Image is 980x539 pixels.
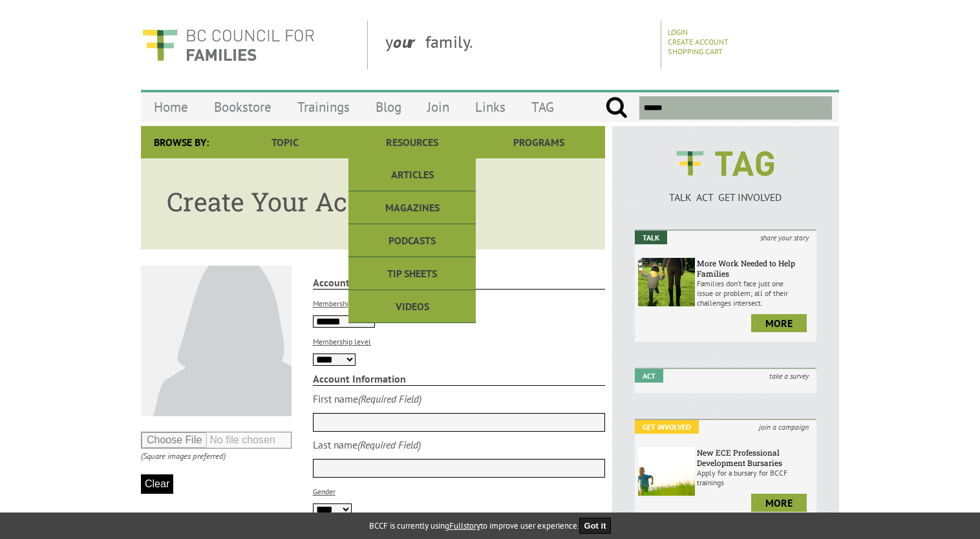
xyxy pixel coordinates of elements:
a: Topic [222,126,348,158]
a: Trainings [284,92,363,122]
a: Videos [348,290,475,323]
a: TALK ACT GET INVOLVED [635,178,816,204]
input: Submit [605,96,628,120]
i: (Required Field) [357,438,421,451]
a: more [751,314,807,332]
a: Resources [348,126,475,158]
a: Fullstory [449,520,480,531]
div: First name [313,392,358,405]
img: BCCF's TAG Logo [667,139,783,188]
a: Shopping Cart [668,47,723,56]
a: Links [462,92,518,122]
img: BC Council for FAMILIES [141,21,315,69]
i: share your story [752,231,816,244]
h1: Create Your Account [167,184,579,218]
label: Membership level [313,337,371,346]
a: Magazines [348,191,475,224]
em: Talk [635,231,667,244]
strong: Account Information [313,372,606,386]
div: Browse By: [141,126,222,158]
button: Clear [141,474,173,494]
a: Create Account [668,37,729,47]
a: Join [414,92,462,122]
i: (Square images preferred) [141,450,226,461]
p: Families don’t face just one issue or problem; all of their challenges intersect. [697,279,813,308]
i: take a survey [762,369,816,383]
p: TALK ACT GET INVOLVED [635,191,816,204]
a: Blog [363,92,414,122]
i: (Required Field) [358,392,421,405]
a: Home [141,92,201,122]
p: Apply for a bursary for BCCF trainings [697,468,813,487]
a: Podcasts [348,224,475,257]
img: Default User Photo [141,266,292,416]
a: Articles [348,158,475,191]
em: Get Involved [635,420,699,434]
strong: Account Type [313,276,606,290]
h6: More Work Needed to Help Families [697,258,813,279]
div: Last name [313,438,357,451]
h6: New ECE Professional Development Bursaries [697,447,813,468]
label: Gender [313,487,336,496]
a: Tip Sheets [348,257,475,290]
strong: our [393,31,425,52]
label: Membership type [313,299,368,308]
a: Login [668,27,688,37]
a: TAG [518,92,567,122]
div: y family. [375,21,661,69]
em: Act [635,369,663,383]
a: Programs [476,126,602,158]
a: Bookstore [201,92,284,122]
i: join a campaign [751,420,816,434]
a: more [751,494,807,512]
button: Got it [579,518,612,534]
